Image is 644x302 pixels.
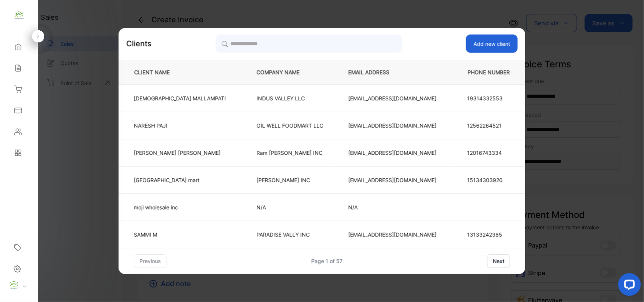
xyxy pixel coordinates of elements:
[257,68,324,76] p: COMPANY NAME
[134,94,226,102] p: [DEMOGRAPHIC_DATA] MALLAMPATI
[467,121,510,129] p: 12562264521
[487,254,510,268] button: next
[612,270,644,302] iframe: LiveChat chat widget
[311,257,343,265] div: Page 1 of 57
[131,68,232,76] p: CLIENT NAME
[134,176,226,184] p: [GEOGRAPHIC_DATA] mart
[467,176,510,184] p: 15134303920
[348,68,437,76] p: EMAIL ADDRESS
[257,94,324,102] p: INDUS VALLEY LLC
[348,203,437,211] p: N/A
[348,230,437,238] p: [EMAIL_ADDRESS][DOMAIN_NAME]
[467,94,510,102] p: 19314332553
[134,203,226,211] p: moji wholesale inc
[134,230,226,238] p: SAMMI M
[13,10,25,21] img: logo
[348,121,437,129] p: [EMAIL_ADDRESS][DOMAIN_NAME]
[348,94,437,102] p: [EMAIL_ADDRESS][DOMAIN_NAME]
[257,149,324,157] p: Ram [PERSON_NAME] INC
[257,230,324,238] p: PARADISE VALLY INC
[348,149,437,157] p: [EMAIL_ADDRESS][DOMAIN_NAME]
[8,280,20,291] img: profile
[257,203,324,211] p: N/A
[466,34,518,53] button: Add new client
[134,254,167,268] button: previous
[134,149,226,157] p: [PERSON_NAME] [PERSON_NAME]
[467,230,510,238] p: 13133242385
[348,176,437,184] p: [EMAIL_ADDRESS][DOMAIN_NAME]
[134,121,226,129] p: NARESH PAJI
[257,176,324,184] p: [PERSON_NAME] INC
[462,68,513,76] p: PHONE NUMBER
[126,38,152,49] p: Clients
[467,149,510,157] p: 12016743334
[257,121,324,129] p: OIL WELL FOODMART LLC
